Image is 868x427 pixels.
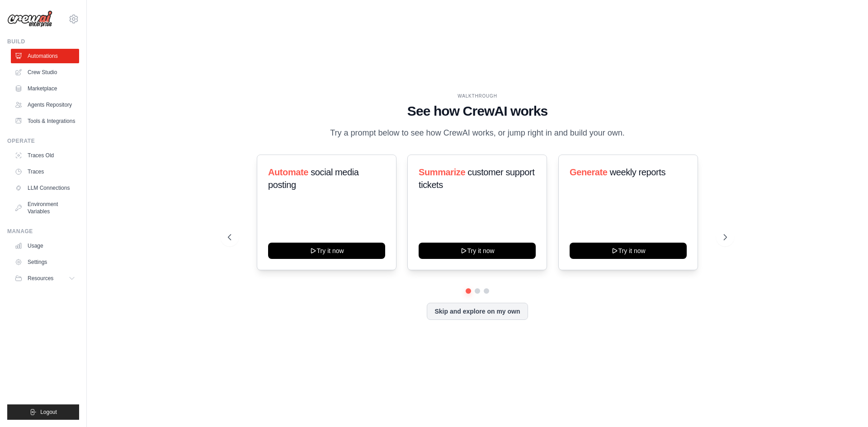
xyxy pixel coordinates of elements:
a: Usage [11,239,79,253]
a: Tools & Integrations [11,114,79,128]
button: Logout [7,404,79,420]
div: Manage [7,228,79,235]
a: Traces [11,164,79,179]
button: Try it now [268,243,385,259]
a: Traces Old [11,148,79,163]
img: Logo [7,10,52,28]
a: Settings [11,255,79,269]
a: Agents Repository [11,98,79,112]
span: weekly reports [609,167,665,177]
a: Automations [11,49,79,63]
a: Crew Studio [11,65,79,80]
span: social media posting [268,167,359,190]
button: Resources [11,271,79,286]
div: Operate [7,137,79,145]
p: Try a prompt below to see how CrewAI works, or jump right in and build your own. [325,127,629,140]
button: Try it now [570,243,687,259]
span: Logout [40,408,57,416]
span: Summarize [419,167,465,177]
button: Try it now [419,243,536,259]
a: Marketplace [11,81,79,96]
h1: See how CrewAI works [228,103,727,119]
span: Generate [570,167,608,177]
span: Resources [28,275,53,282]
div: Build [7,38,79,45]
a: LLM Connections [11,181,79,195]
a: Environment Variables [11,197,79,219]
div: WALKTHROUGH [228,93,727,99]
button: Skip and explore on my own [427,303,528,320]
span: Automate [268,167,308,177]
span: customer support tickets [419,167,534,190]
